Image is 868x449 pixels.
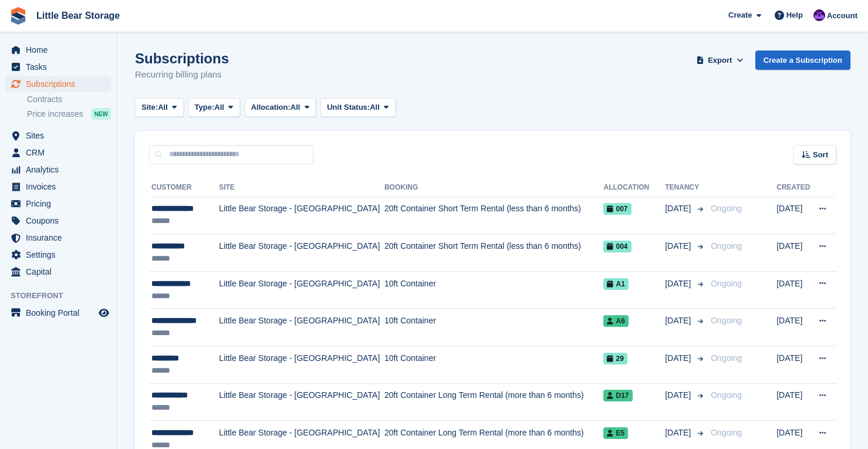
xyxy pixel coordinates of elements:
[603,315,628,327] span: A6
[92,108,111,120] div: NEW
[6,195,111,212] a: menu
[291,102,300,113] span: All
[776,309,811,346] td: [DATE]
[219,197,384,234] td: Little Bear Storage - [GEOGRAPHIC_DATA]
[219,271,384,309] td: Little Bear Storage - [GEOGRAPHIC_DATA]
[603,241,631,252] span: 004
[26,305,96,321] span: Booking Portal
[711,204,742,213] span: Ongoing
[11,290,117,302] span: Storefront
[694,50,746,70] button: Export
[188,98,240,117] button: Type: All
[6,76,111,92] a: menu
[219,234,384,272] td: Little Bear Storage - [GEOGRAPHIC_DATA]
[214,102,224,113] span: All
[603,203,631,215] span: 007
[711,316,742,325] span: Ongoing
[711,390,742,400] span: Ongoing
[776,271,811,309] td: [DATE]
[665,178,706,197] th: Tenancy
[665,352,693,364] span: [DATE]
[603,427,628,439] span: E5
[6,144,111,161] a: menu
[6,161,111,178] a: menu
[27,94,111,105] a: Contracts
[603,178,665,197] th: Allocation
[6,229,111,246] a: menu
[26,195,96,212] span: Pricing
[776,178,811,197] th: Created
[384,383,604,421] td: 20ft Container Long Term Rental (more than 6 months)
[786,9,803,21] span: Help
[827,10,857,22] span: Account
[32,6,124,25] a: Little Bear Storage
[9,7,27,25] img: stora-icon-8386f47178a22dfd0bd8f6a31ec36ba5ce8667c1dd55bd0f319d3a0aa187defe.svg
[135,50,229,66] h1: Subscriptions
[149,178,219,197] th: Customer
[27,107,111,120] a: Price increases NEW
[26,144,96,161] span: CRM
[776,346,811,384] td: [DATE]
[6,212,111,229] a: menu
[711,279,742,288] span: Ongoing
[6,42,111,58] a: menu
[708,55,732,66] span: Export
[603,278,628,290] span: A1
[603,353,627,364] span: 29
[665,278,693,290] span: [DATE]
[26,161,96,178] span: Analytics
[755,50,850,70] a: Create a Subscription
[6,59,111,75] a: menu
[813,9,825,21] img: Henry Hastings
[813,149,828,161] span: Sort
[711,353,742,363] span: Ongoing
[26,247,96,263] span: Settings
[26,76,96,92] span: Subscriptions
[26,178,96,195] span: Invoices
[776,197,811,234] td: [DATE]
[776,383,811,421] td: [DATE]
[384,309,604,346] td: 10ft Container
[6,264,111,280] a: menu
[6,178,111,195] a: menu
[320,98,395,117] button: Unit Status: All
[370,102,380,113] span: All
[384,178,604,197] th: Booking
[219,178,384,197] th: Site
[27,109,83,120] span: Price increases
[665,240,693,252] span: [DATE]
[135,98,184,117] button: Site: All
[135,68,229,82] p: Recurring billing plans
[603,390,632,401] span: D17
[219,346,384,384] td: Little Bear Storage - [GEOGRAPHIC_DATA]
[6,247,111,263] a: menu
[26,59,96,75] span: Tasks
[26,212,96,229] span: Coupons
[665,202,693,215] span: [DATE]
[665,315,693,327] span: [DATE]
[711,428,742,437] span: Ongoing
[6,305,111,321] a: menu
[6,127,111,144] a: menu
[384,271,604,309] td: 10ft Container
[219,309,384,346] td: Little Bear Storage - [GEOGRAPHIC_DATA]
[665,389,693,401] span: [DATE]
[97,306,111,320] a: Preview store
[26,264,96,280] span: Capital
[728,9,752,21] span: Create
[711,241,742,251] span: Ongoing
[327,102,370,113] span: Unit Status:
[26,229,96,246] span: Insurance
[384,197,604,234] td: 20ft Container Short Term Rental (less than 6 months)
[384,234,604,272] td: 20ft Container Short Term Rental (less than 6 months)
[251,102,291,113] span: Allocation:
[195,102,215,113] span: Type:
[26,42,96,58] span: Home
[141,102,158,113] span: Site:
[26,127,96,144] span: Sites
[219,383,384,421] td: Little Bear Storage - [GEOGRAPHIC_DATA]
[245,98,316,117] button: Allocation: All
[665,427,693,439] span: [DATE]
[776,234,811,272] td: [DATE]
[158,102,168,113] span: All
